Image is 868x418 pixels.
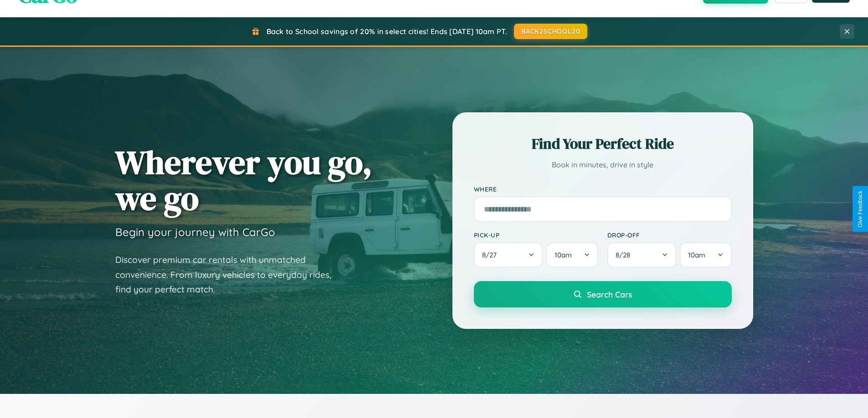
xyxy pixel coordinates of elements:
h1: Wherever you go, we go [115,144,372,216]
label: Where [474,185,732,193]
span: 10am [555,251,572,259]
span: 8 / 28 [616,251,635,259]
button: 10am [680,242,731,267]
button: BACK2SCHOOL20 [514,24,587,39]
span: Search Cars [587,289,632,299]
button: 8/27 [474,242,543,267]
button: Search Cars [474,281,732,307]
button: 10am [546,242,598,267]
span: 8 / 27 [482,251,501,259]
label: Drop-off [607,231,732,239]
button: 8/28 [607,242,677,267]
p: Discover premium car rentals with unmatched convenience. From luxury vehicles to everyday rides, ... [115,252,343,297]
h3: Begin your journey with CarGo [115,225,275,239]
span: 10am [688,251,705,259]
label: Pick-up [474,231,598,239]
div: Give Feedback [857,191,863,227]
p: Book in minutes, drive in style [474,158,732,171]
span: Back to School savings of 20% in select cities! Ends [DATE] 10am PT. [267,27,507,36]
h2: Find Your Perfect Ride [474,134,732,154]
